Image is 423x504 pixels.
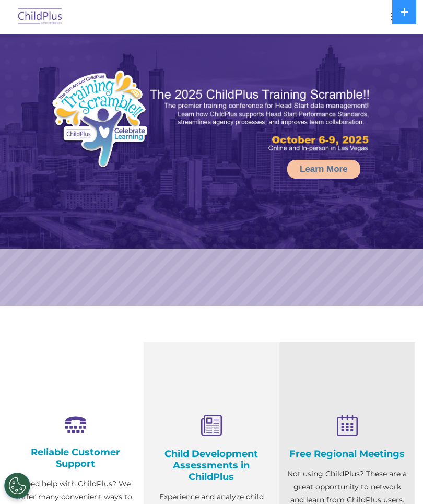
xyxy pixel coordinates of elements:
[287,160,360,179] a: Learn More
[151,448,272,483] h4: Child Development Assessments in ChildPlus
[16,447,136,470] h4: Reliable Customer Support
[4,473,30,499] button: Cookies Settings
[287,448,407,460] h4: Free Regional Meetings
[16,5,65,29] img: ChildPlus by Procare Solutions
